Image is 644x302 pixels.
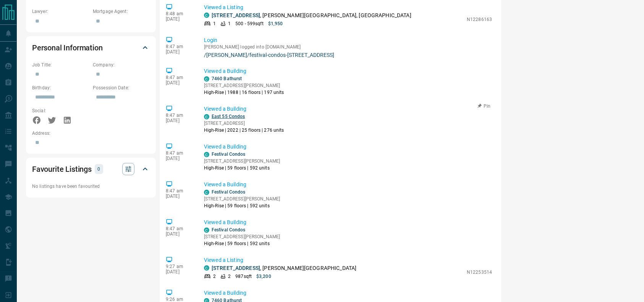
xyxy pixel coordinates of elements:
[204,76,209,82] div: condos.ca
[166,11,193,16] p: 8:48 am
[212,264,356,272] p: , [PERSON_NAME][GEOGRAPHIC_DATA]
[204,52,492,58] a: /[PERSON_NAME]/festival-condos-[STREET_ADDRESS]
[212,152,246,157] a: Festival Condos
[32,8,89,15] p: Lawyer:
[204,127,284,134] p: High-Rise | 2022 | 25 floors | 276 units
[166,269,193,275] p: [DATE]
[467,16,492,23] p: N12286163
[204,143,492,151] p: Viewed a Building
[204,44,492,50] p: [PERSON_NAME] logged into [DOMAIN_NAME]
[228,273,231,280] p: 2
[204,165,280,171] p: High-Rise | 59 floors | 592 units
[204,190,209,195] div: condos.ca
[473,103,495,110] button: Pin
[228,20,231,27] p: 1
[235,273,252,280] p: 987 sqft
[32,183,150,190] p: No listings have been favourited
[166,113,193,118] p: 8:47 am
[204,152,209,157] div: condos.ca
[166,194,193,199] p: [DATE]
[93,8,150,15] p: Mortgage Agent:
[204,256,492,264] p: Viewed a Listing
[97,165,101,173] p: 0
[212,76,242,81] a: 7460 Bathurst
[204,233,280,240] p: [STREET_ADDRESS][PERSON_NAME]
[166,49,193,55] p: [DATE]
[212,189,246,195] a: Festival Condos
[204,240,280,247] p: High-Rise | 59 floors | 592 units
[166,44,193,49] p: 8:47 am
[32,107,89,114] p: Social:
[166,16,193,22] p: [DATE]
[204,89,284,96] p: High-Rise | 1988 | 16 floors | 197 units
[32,160,150,178] div: Favourite Listings0
[32,61,89,68] p: Job Title:
[32,84,89,91] p: Birthday:
[204,3,492,11] p: Viewed a Listing
[204,36,492,44] p: Login
[166,118,193,123] p: [DATE]
[204,218,492,226] p: Viewed a Building
[467,269,492,276] p: N12253514
[204,202,280,209] p: High-Rise | 59 floors | 592 units
[166,226,193,231] p: 8:47 am
[204,120,284,127] p: [STREET_ADDRESS]
[32,130,150,137] p: Address:
[212,227,246,233] a: Festival Condos
[93,61,150,68] p: Company:
[93,84,150,91] p: Possession Date:
[212,114,245,119] a: East 55 Condos
[204,105,492,113] p: Viewed a Building
[166,150,193,156] p: 8:47 am
[204,228,209,233] div: condos.ca
[212,265,260,271] a: [STREET_ADDRESS]
[166,264,193,269] p: 9:27 am
[204,181,492,189] p: Viewed a Building
[256,273,271,280] p: $3,200
[166,231,193,237] p: [DATE]
[204,114,209,120] div: condos.ca
[235,20,263,27] p: 500 - 599 sqft
[204,82,284,89] p: [STREET_ADDRESS][PERSON_NAME]
[204,13,209,18] div: condos.ca
[32,39,150,57] div: Personal Information
[204,265,209,271] div: condos.ca
[166,75,193,80] p: 8:47 am
[204,195,280,202] p: [STREET_ADDRESS][PERSON_NAME]
[204,67,492,75] p: Viewed a Building
[204,289,492,297] p: Viewed a Building
[213,20,216,27] p: 1
[166,80,193,86] p: [DATE]
[212,11,411,19] p: , [PERSON_NAME][GEOGRAPHIC_DATA], [GEOGRAPHIC_DATA]
[204,158,280,165] p: [STREET_ADDRESS][PERSON_NAME]
[212,12,260,18] a: [STREET_ADDRESS]
[32,163,92,175] h2: Favourite Listings
[166,156,193,161] p: [DATE]
[268,20,283,27] p: $1,950
[166,188,193,194] p: 8:47 am
[166,297,193,302] p: 9:26 am
[213,273,216,280] p: 2
[32,42,103,54] h2: Personal Information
